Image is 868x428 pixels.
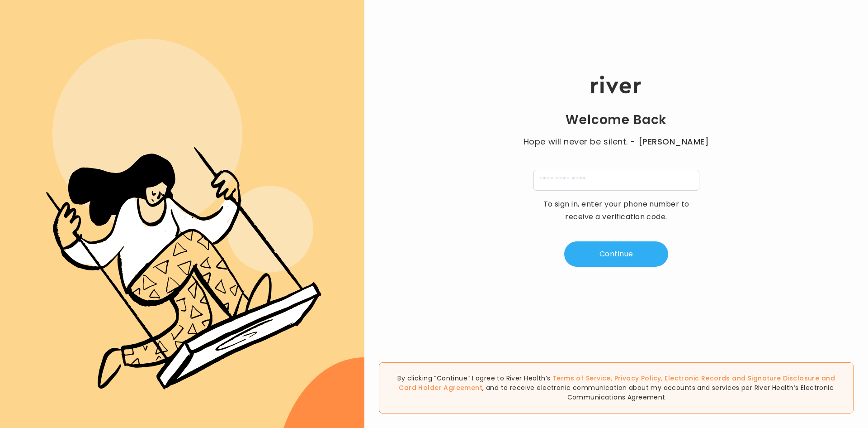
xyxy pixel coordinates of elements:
[482,383,834,402] span: , and to receive electronic communication about my accounts and services per River Health’s Elect...
[614,374,661,383] a: Privacy Policy
[566,112,667,128] h1: Welcome Back
[537,198,695,223] p: To sign in, enter your phone number to receive a verification code.
[514,135,718,148] p: Hope will never be silent.
[630,135,709,148] span: - [PERSON_NAME]
[379,362,854,414] div: By clicking “Continue” I agree to River Health’s
[399,374,835,392] span: , , and
[399,383,482,392] a: Card Holder Agreement
[564,241,668,267] button: Continue
[665,374,819,383] a: Electronic Records and Signature Disclosure
[552,374,611,383] a: Terms of Service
